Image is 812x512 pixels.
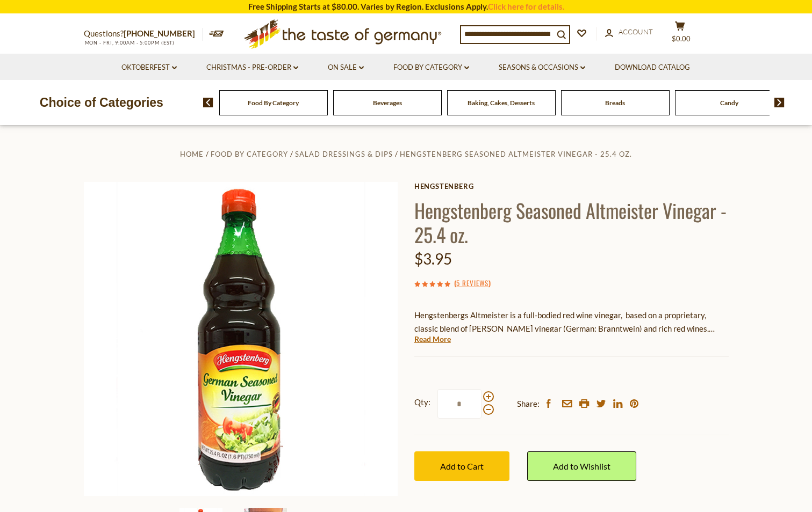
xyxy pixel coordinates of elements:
[203,98,213,107] img: previous arrow
[400,150,632,158] a: Hengstenberg Seasoned Altmeister Vinegar - 25.4 oz.
[664,21,696,48] button: $0.00
[414,396,430,409] strong: Qty:
[615,62,690,74] a: Download Catalog
[488,2,564,11] a: Click here for details.
[414,250,452,268] span: $3.95
[84,40,175,46] span: MON - FRI, 9:00AM - 5:00PM (EST)
[211,150,288,158] a: Food By Category
[499,62,585,74] a: Seasons & Occasions
[720,99,738,107] a: Candy
[84,182,398,496] img: Hengstenberg Seasoned Altmeister Vinegar
[517,397,540,411] span: Share:
[605,99,625,107] a: Breads
[672,34,691,43] span: $0.00
[328,62,364,74] a: On Sale
[414,451,509,481] button: Add to Cart
[124,28,195,38] a: [PHONE_NUMBER]
[527,451,636,481] a: Add to Wishlist
[121,62,177,74] a: Oktoberfest
[605,26,653,38] a: Account
[456,277,488,289] a: 5 Reviews
[437,389,482,419] input: Qty:
[414,334,451,345] a: Read More
[619,27,653,36] span: Account
[468,99,535,107] a: Baking, Cakes, Desserts
[774,98,785,107] img: next arrow
[180,150,204,158] a: Home
[295,150,393,158] a: Salad Dressings & Dips
[248,99,299,107] a: Food By Category
[206,62,298,74] a: Christmas - PRE-ORDER
[393,62,469,74] a: Food By Category
[414,182,729,191] a: Hengstenberg
[414,198,729,246] h1: Hengstenberg Seasoned Altmeister Vinegar - 25.4 oz.
[84,27,203,41] p: Questions?
[454,277,491,288] span: ( )
[440,461,484,471] span: Add to Cart
[373,99,402,107] a: Beverages
[414,309,729,335] p: Hengstenbergs Altmeister is a full-bodied red wine vinegar, based on a proprietary, classic blend...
